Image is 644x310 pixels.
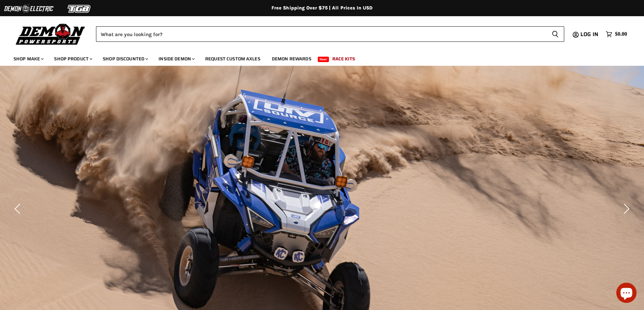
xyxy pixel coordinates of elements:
a: Race Kits [327,52,360,66]
form: Product [96,26,564,42]
img: Demon Powersports [14,22,88,46]
button: Previous [12,202,25,216]
a: Inside Demon [153,52,199,66]
span: $0.00 [615,31,627,37]
div: Free Shipping Over $75 | All Prices In USD [52,5,593,11]
img: TGB Logo 2 [54,2,105,15]
span: New! [318,57,329,62]
a: Shop Make [8,52,48,66]
a: Request Custom Axles [200,52,265,66]
a: Log in [577,31,602,37]
button: Search [546,26,564,42]
a: $0.00 [602,29,630,39]
span: Log in [580,30,598,38]
a: Demon Rewards [267,52,316,66]
inbox-online-store-chat: Shopify online store chat [614,283,639,305]
ul: Main menu [8,49,625,66]
img: Demon Electric Logo 2 [3,2,54,15]
button: Next [619,202,632,216]
input: Search [96,26,546,42]
a: Shop Product [49,52,96,66]
a: Shop Discounted [98,52,152,66]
